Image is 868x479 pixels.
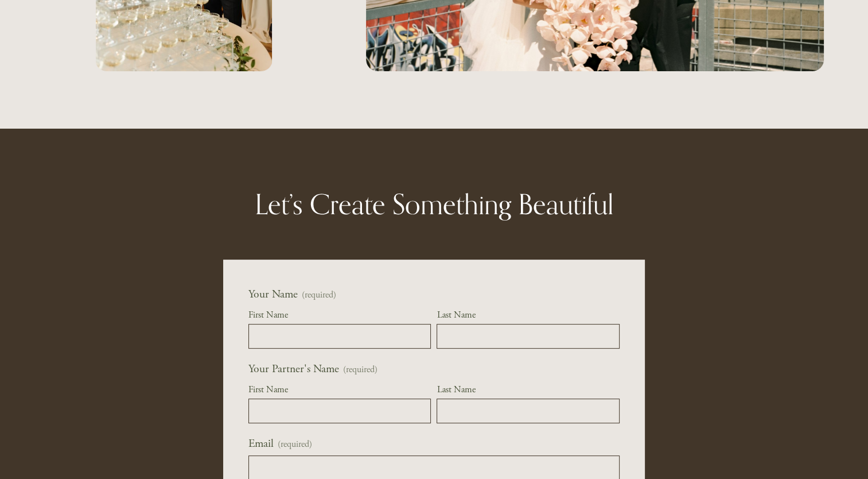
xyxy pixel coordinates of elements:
span: (required) [302,291,336,300]
div: Last Name [437,308,620,324]
span: Your Name [248,285,298,303]
div: First Name [248,308,431,324]
span: (required) [343,365,377,374]
span: (required) [278,437,312,452]
span: Your Partner's Name [248,360,339,378]
div: First Name [248,383,431,399]
h2: Let’s Create Something Beautiful [187,186,680,222]
div: Last Name [437,383,620,399]
span: Email [248,435,274,453]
